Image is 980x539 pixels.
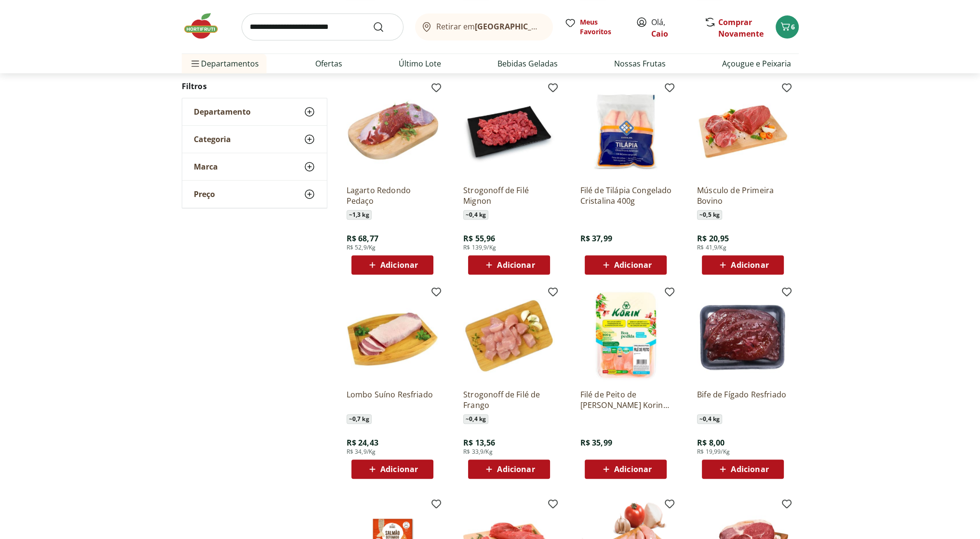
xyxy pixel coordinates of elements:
[697,448,730,456] span: R$ 19,99/Kg
[651,16,694,39] span: Olá,
[651,28,668,39] a: Caio
[468,460,550,479] button: Adicionar
[373,21,396,33] button: Submit Search
[580,437,612,448] span: R$ 35,99
[182,77,327,96] h2: Filtros
[189,52,259,75] span: Departamentos
[347,448,376,456] span: R$ 34,9/Kg
[614,261,652,269] span: Adicionar
[194,107,251,117] span: Departamento
[585,460,667,479] button: Adicionar
[697,210,722,220] span: ~ 0,5 kg
[580,290,671,381] img: Filé de Peito de Frango Congelado Korin 600g
[697,244,726,251] span: R$ 41,9/Kg
[380,465,418,473] span: Adicionar
[580,233,612,244] span: R$ 37,99
[194,162,218,172] span: Marca
[242,13,403,40] input: search
[463,233,495,244] span: R$ 55,96
[347,244,376,251] span: R$ 52,9/Kg
[791,22,795,31] span: 6
[182,126,327,153] button: Categoria
[194,135,231,145] span: Categoria
[497,465,535,473] span: Adicionar
[463,290,555,381] img: Strogonoff de Filé de Frango
[347,290,438,381] img: Lombo Suíno Resfriado
[697,233,729,244] span: R$ 20,95
[697,389,789,410] a: Bife de Fígado Resfriado
[731,465,768,473] span: Adicionar
[463,448,493,456] span: R$ 33,9/Kg
[580,389,671,410] a: Filé de Peito de [PERSON_NAME] Korin 600g
[347,389,438,410] a: Lombo Suíno Resfriado
[315,58,342,69] a: Ofertas
[347,233,378,244] span: R$ 68,77
[776,15,799,39] button: Carrinho
[415,13,553,40] button: Retirar em[GEOGRAPHIC_DATA]/[GEOGRAPHIC_DATA]
[463,210,488,220] span: ~ 0,4 kg
[347,437,378,448] span: R$ 24,43
[614,58,666,69] a: Nossas Frutas
[182,181,327,208] button: Preço
[347,414,372,424] span: ~ 0,7 kg
[580,86,671,177] img: Filé de Tilápia Congelado Cristalina 400g
[497,261,535,269] span: Adicionar
[702,255,784,275] button: Adicionar
[697,185,789,206] a: Músculo de Primeira Bovino
[580,17,624,37] span: Meus Favoritos
[697,414,722,424] span: ~ 0,4 kg
[347,210,372,220] span: ~ 1,3 kg
[564,17,624,37] a: Meus Favoritos
[189,52,201,75] button: Menu
[463,185,555,206] a: Strogonoff de Filé Mignon
[347,185,438,206] a: Lagarto Redondo Pedaço
[463,389,555,410] a: Strogonoff de Filé de Frango
[436,22,543,31] span: Retirar em
[468,255,550,275] button: Adicionar
[731,261,768,269] span: Adicionar
[182,12,230,40] img: Hortifruti
[182,154,327,181] button: Marca
[697,290,789,381] img: Bife de Fígado Resfriado
[702,460,784,479] button: Adicionar
[497,58,558,69] a: Bebidas Geladas
[351,255,433,275] button: Adicionar
[194,190,215,199] span: Preço
[182,99,327,126] button: Departamento
[475,21,637,32] b: [GEOGRAPHIC_DATA]/[GEOGRAPHIC_DATA]
[380,261,418,269] span: Adicionar
[585,255,667,275] button: Adicionar
[347,86,438,177] img: Lagarto Redondo Pedaço
[463,437,495,448] span: R$ 13,56
[463,244,496,251] span: R$ 139,9/Kg
[351,460,433,479] button: Adicionar
[463,86,555,177] img: Strogonoff de Filé Mignon
[697,86,789,177] img: Músculo de Primeira Bovino
[580,185,671,206] a: Filé de Tilápia Congelado Cristalina 400g
[722,58,791,69] a: Açougue e Peixaria
[399,58,441,69] a: Último Lote
[718,17,764,39] a: Comprar Novamente
[614,465,652,473] span: Adicionar
[697,437,725,448] span: R$ 8,00
[463,414,488,424] span: ~ 0,4 kg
